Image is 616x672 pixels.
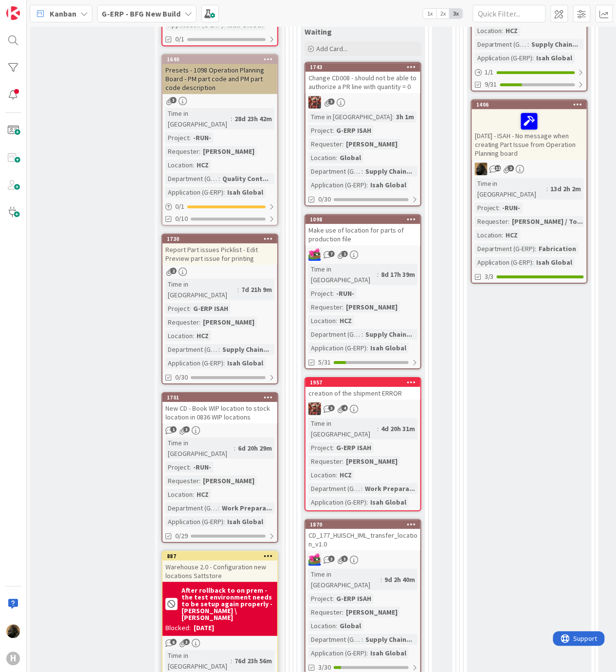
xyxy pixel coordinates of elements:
[162,392,278,543] a: 1701New CD - Book WIP location to stock location in 0836 WIP locationsTime in [GEOGRAPHIC_DATA]:6...
[308,634,362,645] div: Department (G-ERP)
[220,344,272,355] div: Supply Chain...
[342,456,344,467] span: :
[165,437,234,459] div: Time in [GEOGRAPHIC_DATA]
[363,634,415,645] div: Supply Chain...
[336,620,337,631] span: :
[170,426,177,433] span: 1
[193,330,194,341] span: :
[167,236,277,242] div: 1730
[163,393,277,402] div: 1701
[306,248,420,261] div: JK
[318,357,331,367] span: 5/31
[165,146,199,157] div: Requester
[199,475,200,486] span: :
[308,607,342,618] div: Requester
[336,315,337,326] span: :
[170,268,177,274] span: 2
[163,64,277,94] div: Presets - 1098 Operation Planning Board - PM part code and PM part code description
[308,264,377,285] div: Time in [GEOGRAPHIC_DATA]
[175,531,188,541] span: 0/29
[308,302,342,312] div: Requester
[485,79,497,90] span: 9/31
[183,426,190,433] span: 3
[337,315,354,326] div: HCZ
[306,520,420,529] div: 1870
[344,302,400,312] div: [PERSON_NAME]
[308,315,336,326] div: Location
[175,34,184,44] span: 0/1
[232,655,274,666] div: 76d 23h 56m
[306,520,420,550] div: 1870CD_177_HUISCH_IML_transfer_location_v1.0
[306,224,420,245] div: Make use of location for parts of production file
[6,6,20,20] img: Visit kanbanzone.com
[379,269,417,280] div: 8d 17h 39m
[234,443,236,454] span: :
[334,288,357,299] div: -RUN-
[50,8,76,19] span: Kanban
[308,288,332,299] div: Project
[165,108,231,129] div: Time in [GEOGRAPHIC_DATA]
[200,146,257,157] div: [PERSON_NAME]
[485,272,494,282] span: 3/3
[308,470,336,480] div: Location
[366,497,368,508] span: :
[165,187,223,198] div: Application (G-ERP)
[305,377,421,511] a: 1957creation of the shipment ERRORJKTime in [GEOGRAPHIC_DATA]:4d 20h 31mProject:G-ERP ISAHRequest...
[306,96,420,109] div: JK
[504,25,521,36] div: HCZ
[191,462,214,472] div: -RUN-
[336,470,337,480] span: :
[537,243,579,254] div: Fabrication
[306,387,420,400] div: creation of the shipment ERROR
[163,243,277,265] div: Report Part issues Picklist - Edit Preview part issue for printing
[362,634,363,645] span: :
[342,607,344,618] span: :
[533,53,534,63] span: :
[165,303,189,314] div: Project
[472,66,587,78] div: 1/1
[475,230,502,240] div: Location
[316,44,347,53] span: Add Card...
[308,648,366,658] div: Application (G-ERP)
[332,593,334,604] span: :
[332,288,334,299] span: :
[199,317,200,327] span: :
[308,620,336,631] div: Location
[167,553,277,560] div: 887
[175,214,188,224] span: 0/10
[308,180,366,190] div: Application (G-ERP)
[337,620,363,631] div: Global
[528,39,529,50] span: :
[199,146,200,157] span: :
[306,63,420,72] div: 1743
[342,556,348,562] span: 3
[362,166,363,177] span: :
[165,317,199,327] div: Requester
[231,113,232,124] span: :
[306,378,420,400] div: 1957creation of the shipment ERROR
[475,216,508,227] div: Requester
[306,378,420,387] div: 1957
[306,215,420,245] div: 1098Make use of location for parts of production file
[306,529,420,550] div: CD_177_HUISCH_IML_transfer_location_v1.0
[20,1,44,13] span: Support
[529,39,581,50] div: Supply Chain...
[191,303,231,314] div: G-ERP ISAH
[394,111,417,122] div: 3h 1m
[475,39,528,50] div: Department (G-ERP)
[200,317,257,327] div: [PERSON_NAME]
[382,574,417,585] div: 9d 2h 40m
[189,303,191,314] span: :
[165,344,218,355] div: Department (G-ERP)
[306,72,420,93] div: Change CD008 - should not be able to authorize a PR line with quantity = 0
[305,214,421,369] a: 1098Make use of location for parts of production fileJKTime in [GEOGRAPHIC_DATA]:8d 17h 39mProjec...
[163,235,277,243] div: 1730
[310,379,420,386] div: 1957
[175,372,188,382] span: 0/30
[306,402,420,415] div: JK
[334,125,374,136] div: G-ERP ISAH
[508,165,514,171] span: 2
[167,56,277,63] div: 1640
[308,483,361,494] div: Department (G-ERP)
[223,516,225,527] span: :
